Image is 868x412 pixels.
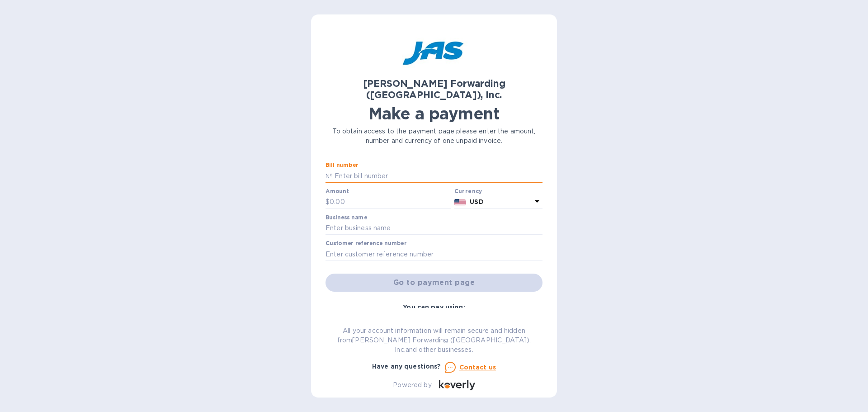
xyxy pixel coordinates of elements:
p: $ [325,197,330,207]
b: USD [470,198,483,205]
label: Business name [325,215,367,220]
label: Customer reference number [325,241,406,246]
h1: Make a payment [325,104,542,123]
p: № [325,171,333,181]
u: Contact us [459,364,496,371]
input: 0.00 [330,195,451,209]
b: Have any questions? [372,363,441,370]
b: You can pay using: [403,303,465,311]
p: All your account information will remain secure and hidden from [PERSON_NAME] Forwarding ([GEOGRA... [325,326,542,355]
img: USD [454,199,467,205]
b: Currency [454,188,482,194]
input: Enter bill number [333,169,542,183]
label: Amount [325,189,349,194]
input: Enter customer reference number [325,247,542,261]
p: Powered by [393,380,431,390]
p: To obtain access to the payment page please enter the amount, number and currency of one unpaid i... [325,127,542,146]
b: [PERSON_NAME] Forwarding ([GEOGRAPHIC_DATA]), Inc. [363,78,505,100]
label: Bill number [325,163,358,168]
input: Enter business name [325,222,542,235]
